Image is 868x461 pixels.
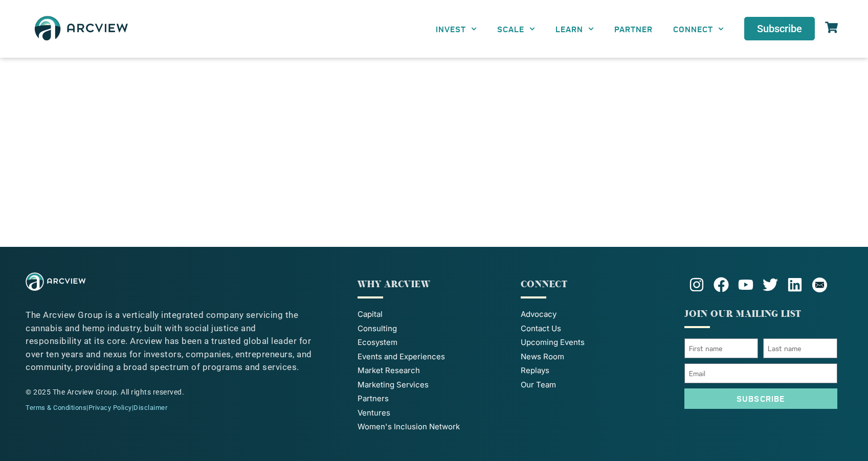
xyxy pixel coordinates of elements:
a: Contact Us [521,323,674,335]
p: JOIN OUR MAILING LIST [684,307,837,321]
input: Email [684,363,837,383]
a: Partners [358,393,510,405]
p: WHY ARCVIEW [358,278,510,291]
a: Replays [521,365,674,377]
a: Consulting [358,323,510,335]
a: Disclaimer [133,404,167,411]
span: Events and Experiences [358,351,445,363]
span: Upcoming Events [521,337,585,349]
a: News Room [521,351,674,363]
span: Marketing Services [358,379,429,391]
a: Women's Inclusion Network [358,421,510,433]
a: Market Research [358,365,510,377]
input: First name [684,338,759,358]
span: Contact Us [521,323,561,335]
span: News Room [521,351,564,363]
a: Privacy Policy [88,404,132,411]
a: CONNECT [663,17,734,40]
div: | | [26,403,314,413]
a: Ecosystem [358,337,510,349]
a: Advocacy [521,309,674,320]
img: The Arcview Group [30,10,132,48]
a: Marketing Services [358,379,510,391]
a: Subscribe [744,17,815,40]
a: SCALE [487,17,545,40]
a: Our Team [521,379,674,391]
img: The Arcview Group [26,272,85,291]
span: Women's Inclusion Network [358,421,460,433]
a: Ventures [358,407,510,419]
span: Advocacy [521,309,557,320]
div: © 2025 The Arcview Group. All rights reserved. [26,387,314,398]
p: The Arcview Group is a vertically integrated company servicing the cannabis and hemp industry, bu... [26,309,314,374]
nav: Menu [426,17,735,40]
span: Capital [358,309,383,320]
span: Market Research [358,365,420,377]
button: Subscribe [684,388,837,409]
span: Ventures [358,407,390,419]
span: Consulting [358,323,397,335]
span: Replays [521,365,549,377]
a: LEARN [545,17,604,40]
span: Our Team [521,379,556,391]
div: CONNECT [521,278,674,291]
span: Subscribe [757,24,802,34]
a: PARTNER [604,17,663,40]
a: INVEST [426,17,487,40]
a: Upcoming Events [521,337,674,349]
a: Terms & Conditions [26,404,86,411]
input: Last name [763,338,837,358]
span: Subscribe [737,395,785,403]
a: Events and Experiences [358,351,510,363]
span: Ecosystem [358,337,397,349]
a: Capital [358,309,510,320]
span: Partners [358,393,389,405]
